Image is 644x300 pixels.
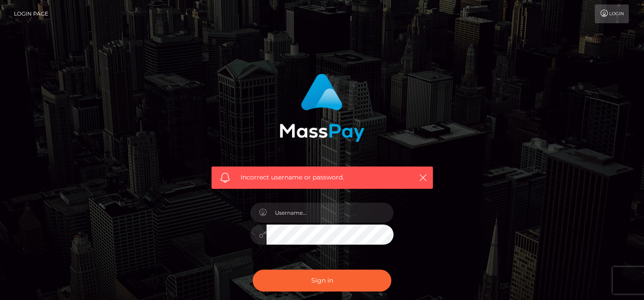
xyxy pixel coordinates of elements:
input: Username... [267,203,394,223]
span: Incorrect username or password. [241,173,404,182]
a: Login Page [14,4,48,23]
a: Login [595,4,629,23]
button: Sign in [253,270,391,292]
img: MassPay Login [280,74,364,142]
